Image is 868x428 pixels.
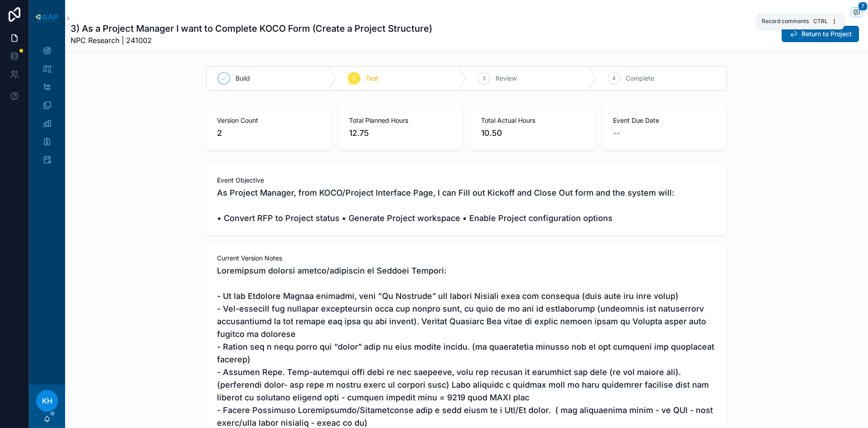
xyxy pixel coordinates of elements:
[858,2,868,11] span: 7
[482,75,486,82] span: 3
[762,18,809,25] span: Record comments
[236,74,250,83] span: Build
[481,127,584,139] span: 10.50
[613,116,716,125] span: Event Due Date
[217,254,716,263] span: Current Version Notes
[495,74,517,83] span: Review
[782,26,859,42] button: Return to Project
[42,395,52,406] span: KH
[217,176,716,185] span: Event Objective
[29,36,65,179] div: scrollable content
[626,74,654,83] span: Complete
[352,75,355,82] span: 2
[613,127,620,139] span: --
[851,7,863,19] button: 7
[366,74,378,83] span: Test
[830,18,838,25] span: ]
[71,22,432,35] h1: 3) As a Project Manager I want to Complete KOCO Form (Create a Project Structure)
[217,127,320,139] span: 2
[71,35,432,46] span: NPC Research | 241002
[349,116,452,125] span: Total Planned Hours
[812,17,829,26] span: Ctrl
[217,187,716,225] span: As Project Manager, from KOCO/Project Interface Page, I can Fill out Kickoff and Close Out form a...
[34,13,60,24] img: App logo
[481,116,584,125] span: Total Actual Hours
[612,75,616,82] span: 4
[217,116,320,125] span: Version Count
[349,127,452,139] span: 12.75
[802,29,852,38] span: Return to Project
